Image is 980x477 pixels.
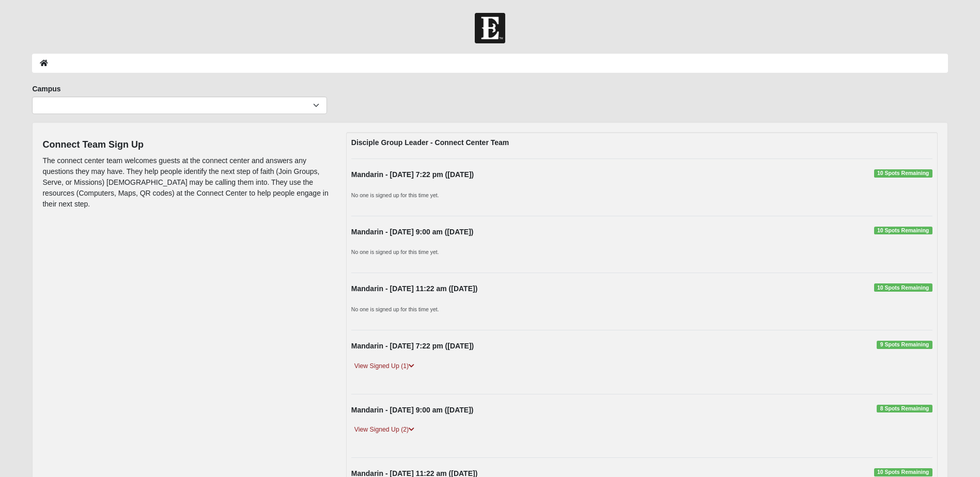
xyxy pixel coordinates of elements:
span: 10 Spots Remaining [874,169,932,178]
span: 8 Spots Remaining [877,405,932,413]
span: 10 Spots Remaining [874,468,932,476]
span: 9 Spots Remaining [877,341,932,349]
a: View Signed Up (1) [351,361,417,372]
span: 10 Spots Remaining [874,283,932,292]
strong: Disciple Group Leader - Connect Center Team [351,138,509,147]
small: No one is signed up for this time yet. [351,306,439,312]
strong: Mandarin - [DATE] 9:00 am ([DATE]) [351,406,474,414]
label: Campus [32,84,60,94]
strong: Mandarin - [DATE] 11:22 am ([DATE]) [351,284,478,293]
strong: Mandarin - [DATE] 7:22 pm ([DATE]) [351,342,474,350]
img: Church of Eleven22 Logo [475,13,505,43]
a: View Signed Up (2) [351,424,417,435]
small: No one is signed up for this time yet. [351,192,439,198]
span: 10 Spots Remaining [874,227,932,235]
small: No one is signed up for this time yet. [351,249,439,255]
p: The connect center team welcomes guests at the connect center and answers any questions they may ... [42,155,330,210]
strong: Mandarin - [DATE] 9:00 am ([DATE]) [351,228,474,236]
strong: Mandarin - [DATE] 7:22 pm ([DATE]) [351,170,474,179]
h4: Connect Team Sign Up [42,139,330,151]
